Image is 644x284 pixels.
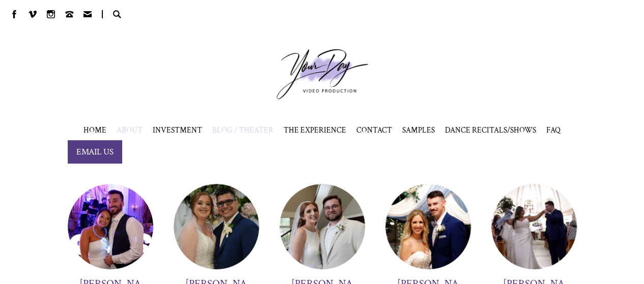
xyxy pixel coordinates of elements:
[68,140,122,164] a: EMAIL US
[76,146,114,157] span: EMAIL US
[284,125,346,135] a: THE EXPERIENCE
[212,125,273,135] a: BLOG / THEATER
[402,125,435,135] span: SAMPLES
[261,34,383,115] a: Your Day Production Logo
[445,125,536,135] span: DANCE RECITALS/SHOWS
[356,125,392,135] a: CONTACT
[546,125,561,135] a: FAQ
[153,125,202,135] a: INVESTMENT
[83,125,106,135] a: HOME
[117,125,143,135] a: ABOUT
